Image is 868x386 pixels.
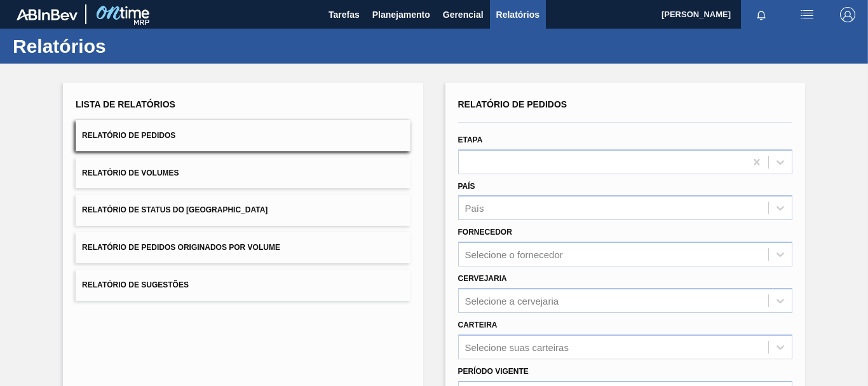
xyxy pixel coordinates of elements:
span: Relatório de Pedidos Originados por Volume [82,243,280,252]
div: Selecione suas carteiras [465,341,569,352]
span: Relatório de Pedidos [458,99,567,109]
span: Lista de Relatórios [76,99,175,109]
span: Relatório de Sugestões [82,280,189,289]
label: País [458,182,475,191]
span: Tarefas [329,7,360,22]
button: Relatório de Sugestões [76,270,410,301]
img: TNhmsLtSVTkK8tSr43FrP2fwEKptu5GPRR3wAAAABJRU5ErkJggg== [17,9,78,20]
label: Fornecedor [458,228,512,237]
label: Etapa [458,135,483,144]
span: Gerencial [443,7,484,22]
div: País [465,203,484,214]
div: Selecione a cervejaria [465,295,559,306]
span: Relatórios [496,7,539,22]
label: Carteira [458,321,498,329]
h1: Relatórios [13,39,238,53]
button: Notificações [741,6,782,24]
span: Relatório de Volumes [82,169,179,177]
span: Relatório de Status do [GEOGRAPHIC_DATA] [82,205,268,214]
button: Relatório de Status do [GEOGRAPHIC_DATA] [76,195,410,226]
label: Período Vigente [458,367,529,376]
span: Relatório de Pedidos [82,131,175,140]
button: Relatório de Volumes [76,158,410,189]
label: Cervejaria [458,274,507,283]
div: Selecione o fornecedor [465,249,563,260]
span: Planejamento [372,7,430,22]
img: Logout [840,7,855,22]
button: Relatório de Pedidos Originados por Volume [76,232,410,263]
img: userActions [799,7,815,22]
button: Relatório de Pedidos [76,120,410,151]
